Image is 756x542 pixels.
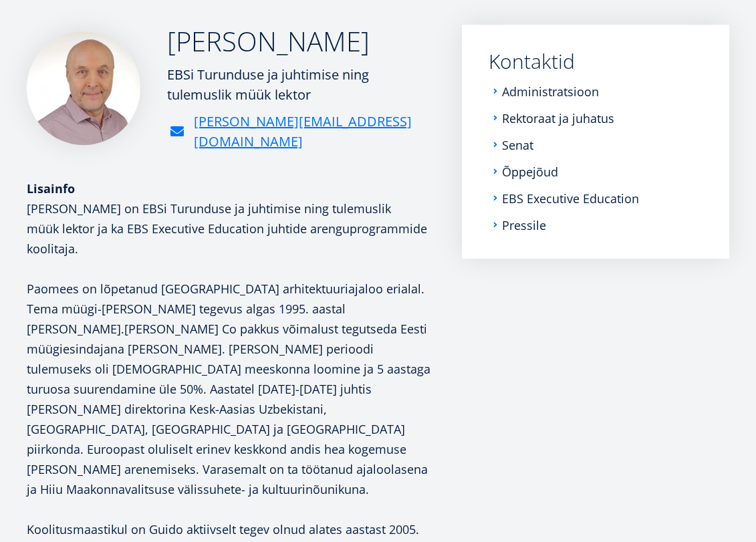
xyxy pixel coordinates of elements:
[27,198,435,259] p: [PERSON_NAME] on EBSi Turunduse ja juhtimise ning tulemuslik müük lektor ja ka EBS Executive Educ...
[502,138,533,152] a: Senat
[194,112,435,152] a: [PERSON_NAME][EMAIL_ADDRESS][DOMAIN_NAME]
[27,279,435,499] p: Paomees on lõpetanud [GEOGRAPHIC_DATA] arhitektuuriajaloo erialal. Tema müügi-[PERSON_NAME] tegev...
[502,85,599,98] a: Administratsioon
[27,178,435,198] div: Lisainfo
[502,219,546,232] a: Pressile
[489,51,703,72] a: Kontaktid
[502,165,558,178] a: Õppejõud
[502,112,614,125] a: Rektoraat ja juhatus
[27,31,140,145] img: Guido Paomees
[167,65,435,105] div: EBSi Turunduse ja juhtimise ning tulemuslik müük lektor
[502,192,639,205] a: EBS Executive Education
[167,25,435,58] h2: [PERSON_NAME]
